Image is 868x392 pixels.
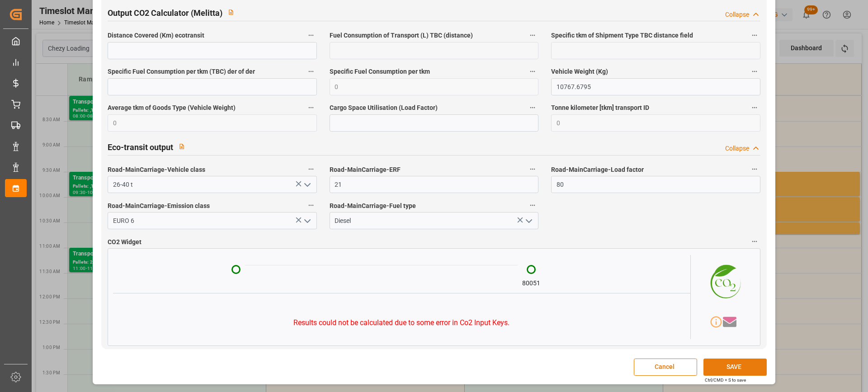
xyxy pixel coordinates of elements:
button: Average tkm of Goods Type (Vehicle Weight) [305,102,317,113]
p: Results could not be calculated due to some error in Co2 Input Keys . [113,317,690,328]
span: Road-MainCarriage-Vehicle class [108,165,205,175]
span: Fuel Consumption of Transport (L) TBC (distance) [330,31,473,40]
button: Vehicle Weight (Kg) [749,66,760,77]
button: View description [222,4,240,21]
span: Tonne kilometer [tkm] transport ID [551,103,649,113]
button: Fuel Consumption of Transport (L) TBC (distance) [527,29,538,41]
span: Distance Covered (Km) ecotransit [108,31,204,40]
div: Collapse [725,144,749,153]
span: Specific Fuel Consumption per tkm [330,67,430,76]
button: Road-MainCarriage-ERF [527,163,538,175]
button: Cargo Space Utilisation (Load Factor) [527,102,538,113]
button: CO2 Widget [749,236,760,247]
input: Type to search/select [108,212,316,229]
button: Specific tkm of Shipment Type TBC distance field [749,29,760,41]
button: Specific Fuel Consumption per tkm (TBC) der of der [305,66,317,77]
div: Ctrl/CMD + S to save [705,377,746,383]
button: open menu [300,214,313,228]
button: open menu [522,214,535,228]
input: Type to search/select [108,176,316,193]
input: Type to search/select [330,212,538,229]
span: Specific Fuel Consumption per tkm (TBC) der of der [108,67,255,76]
button: Specific Fuel Consumption per tkm [527,66,538,77]
button: Road-MainCarriage-Vehicle class [305,163,317,175]
span: Road-MainCarriage-ERF [330,165,401,175]
span: Road-MainCarriage-Fuel type [330,201,416,211]
button: Road-MainCarriage-Load factor [749,163,760,175]
span: Average tkm of Goods Type (Vehicle Weight) [108,103,236,113]
button: Distance Covered (Km) ecotransit [305,29,317,41]
button: View description [173,138,190,155]
span: Specific tkm of Shipment Type TBC distance field [551,31,693,40]
h2: Output CO2 Calculator (Melitta) [108,7,222,19]
button: Tonne kilometer [tkm] transport ID [749,102,760,113]
span: Cargo Space Utilisation (Load Factor) [330,103,438,113]
h2: Eco-transit output [108,141,173,153]
span: Road-MainCarriage-Emission class [108,201,210,211]
div: 80051 [522,279,540,288]
span: Vehicle Weight (Kg) [551,67,608,76]
button: Cancel [634,359,697,376]
button: Road-MainCarriage-Emission class [305,199,317,211]
button: open menu [300,178,313,192]
button: Road-MainCarriage-Fuel type [527,199,538,211]
span: Road-MainCarriage-Load factor [551,165,644,175]
button: SAVE [703,359,767,376]
div: Collapse [725,10,749,19]
img: CO2 [691,255,755,305]
span: CO2 Widget [108,237,142,247]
